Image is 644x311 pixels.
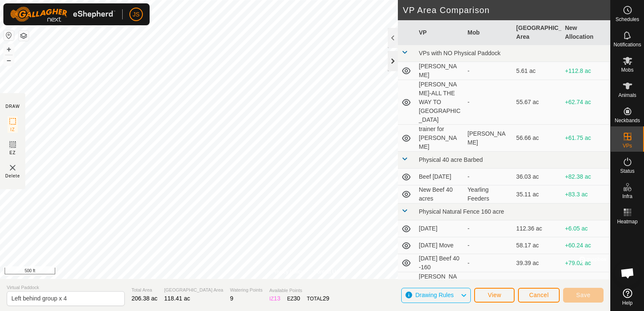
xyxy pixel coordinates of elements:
[416,220,464,237] td: [DATE]
[5,173,20,179] span: Delete
[518,288,560,303] button: Cancel
[419,208,504,215] span: Physical Natural Fence 160 acre
[274,295,281,302] span: 13
[11,126,15,133] span: IZ
[618,93,636,98] span: Animals
[10,150,16,156] span: EZ
[561,185,610,204] td: +83.3 ac
[415,292,453,298] span: Drawing Rules
[513,169,562,185] td: 36.03 ac
[561,220,610,237] td: +6.05 ac
[561,254,610,272] td: +79.02 ac
[561,20,610,45] th: New Allocation
[416,20,464,45] th: VP
[467,224,510,233] div: -
[464,20,513,45] th: Mob
[622,300,633,306] span: Help
[617,219,638,224] span: Heatmap
[620,169,634,174] span: Status
[474,288,515,303] button: View
[513,125,562,152] td: 56.66 ac
[419,50,501,56] span: VPs with NO Physical Paddock
[4,30,14,40] button: Reset Map
[4,44,14,54] button: +
[561,237,610,254] td: +60.24 ac
[614,118,640,123] span: Neckbands
[164,287,223,294] span: [GEOGRAPHIC_DATA] Area
[131,295,158,302] span: 206.38 ac
[133,10,140,19] span: JS
[615,260,640,286] a: Open chat
[467,185,510,203] div: Yearling Feeders
[467,98,510,107] div: -
[416,272,464,308] td: [PERSON_NAME] and [PERSON_NAME]
[513,220,562,237] td: 112.36 ac
[416,62,464,80] td: [PERSON_NAME]
[269,287,329,294] span: Available Points
[561,80,610,125] td: +62.74 ac
[513,185,562,204] td: 35.11 ac
[10,7,115,22] img: Gallagher Logo
[416,80,464,125] td: [PERSON_NAME]-ALL THE WAY TO [GEOGRAPHIC_DATA]
[513,237,562,254] td: 58.17 ac
[4,55,14,65] button: –
[7,284,125,291] span: Virtual Paddock
[307,294,329,303] div: TOTAL
[561,62,610,80] td: +112.8 ac
[416,237,464,254] td: [DATE] Move
[622,194,632,199] span: Infra
[561,125,610,152] td: +61.75 ac
[467,67,510,75] div: -
[513,254,562,272] td: 39.39 ac
[563,288,604,303] button: Save
[269,294,280,303] div: IZ
[5,103,20,110] div: DRAW
[314,268,338,276] a: Contact Us
[323,295,330,302] span: 29
[488,292,501,298] span: View
[614,42,641,47] span: Notifications
[294,295,301,302] span: 30
[623,143,632,148] span: VPs
[513,20,562,45] th: [GEOGRAPHIC_DATA] Area
[576,292,590,298] span: Save
[19,31,29,41] button: Map Layers
[467,241,510,250] div: -
[403,5,610,15] h2: VP Area Comparison
[419,156,483,163] span: Physical 40 acre Barbed
[272,268,303,276] a: Privacy Policy
[561,169,610,185] td: +82.38 ac
[164,295,191,302] span: 118.41 ac
[611,285,644,309] a: Help
[529,292,549,298] span: Cancel
[467,172,510,181] div: -
[287,294,300,303] div: EZ
[513,62,562,80] td: 5.61 ac
[467,259,510,268] div: -
[513,272,562,308] td: 11.79 ac
[621,67,633,72] span: Mobs
[561,272,610,308] td: +106.63 ac
[131,287,158,294] span: Total Area
[416,125,464,152] td: trainer for [PERSON_NAME]
[416,169,464,185] td: Beef [DATE]
[230,287,263,294] span: Watering Points
[615,17,639,22] span: Schedules
[8,163,18,173] img: VP
[467,129,510,147] div: [PERSON_NAME]
[416,254,464,272] td: [DATE] Beef 40 -160
[513,80,562,125] td: 55.67 ac
[230,295,233,302] span: 9
[416,185,464,204] td: New Beef 40 acres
